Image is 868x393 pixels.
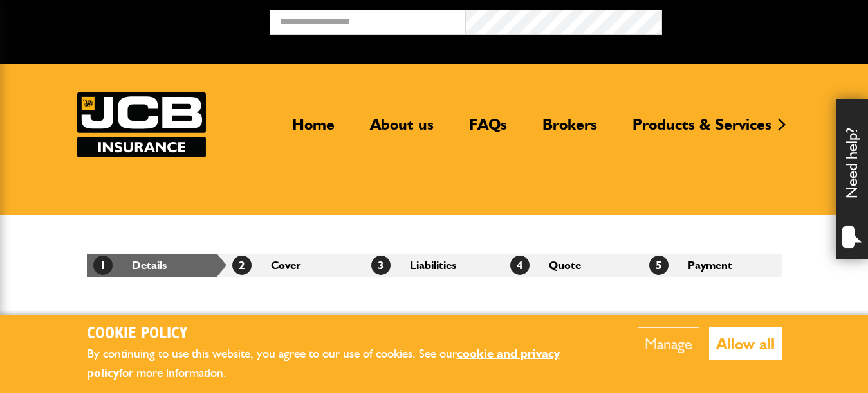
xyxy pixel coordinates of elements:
div: Need help? [836,99,868,259]
h2: Cookie Policy [87,324,598,344]
img: JCB Insurance Services logo [77,92,206,157]
button: Allow all [709,327,782,360]
a: Home [282,115,344,144]
span: 4 [510,256,530,275]
p: By continuing to use this website, you agree to our use of cookies. See our for more information. [87,344,598,383]
button: Manage [638,327,699,360]
a: FAQs [459,115,517,144]
a: JCB Insurance Services [77,92,206,157]
span: 2 [232,256,252,275]
span: 1 [93,256,113,275]
a: Products & Services [623,115,781,144]
li: Payment [643,254,782,277]
li: Quote [504,254,643,277]
span: 3 [371,256,391,275]
li: Cover [226,254,365,277]
span: 5 [649,256,669,275]
li: Liabilities [365,254,504,277]
a: About us [360,115,443,144]
a: cookie and privacy policy [87,346,560,381]
li: Details [87,254,226,277]
button: Broker Login [662,10,858,30]
a: Brokers [533,115,607,144]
